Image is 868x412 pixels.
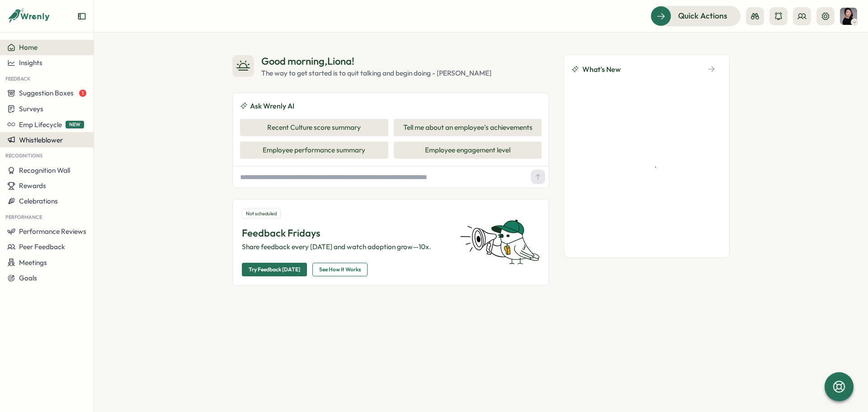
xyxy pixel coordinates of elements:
button: Try Feedback [DATE] [242,263,307,276]
button: Recent Culture score summary [240,119,388,136]
button: Employee performance summary [240,142,388,159]
span: What's New [582,64,621,75]
span: Rewards [19,181,46,190]
span: Home [19,43,38,52]
span: 1 [79,90,86,97]
div: The way to get started is to quit talking and begin doing - [PERSON_NAME] [261,68,491,78]
div: Not scheduled [242,208,281,219]
div: Good morning , Liona ! [261,54,491,68]
span: Suggestion Boxes [19,89,74,97]
span: Insights [19,58,42,67]
span: Try Feedback [DATE] [249,263,300,276]
span: Goals [19,274,37,282]
span: Celebrations [19,197,58,205]
span: See How It Works [319,263,361,276]
button: Tell me about an employee's achievements [394,119,542,136]
button: Expand sidebar [77,12,86,21]
span: Peer Feedback [19,242,65,251]
span: Meetings [19,258,47,267]
span: Surveys [19,104,43,113]
span: Ask Wrenly AI [250,100,294,112]
span: Performance Reviews [19,227,86,236]
span: Quick Actions [678,10,727,22]
span: Recognition Wall [19,166,70,175]
span: Emp Lifecycle [19,120,62,129]
button: Quick Actions [651,6,741,26]
p: Feedback Fridays [242,226,449,240]
button: Employee engagement level [394,142,542,159]
span: NEW [66,121,84,128]
span: Whistleblower [19,136,63,144]
img: Liona Pat [840,8,857,25]
button: See How It Works [312,263,368,276]
p: Share feedback every [DATE] and watch adoption grow—10x. [242,242,449,252]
